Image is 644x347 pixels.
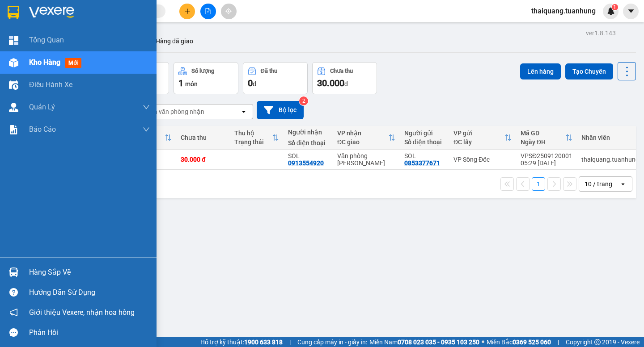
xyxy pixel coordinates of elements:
[191,68,214,74] div: Số lượng
[344,80,348,88] span: đ
[404,130,445,137] div: Người gửi
[184,8,191,14] span: plus
[205,8,211,14] span: file-add
[337,130,388,137] div: VP nhận
[453,156,512,163] div: VP Sông Đốc
[330,68,353,74] div: Chưa thu
[200,337,283,347] span: Hỗ trợ kỹ thuật:
[516,126,577,150] th: Toggle SortBy
[244,339,283,346] strong: 1900 633 818
[521,130,565,137] div: Mã GD
[317,78,344,88] span: 30.000
[482,340,484,344] span: ⚪️
[520,63,561,79] button: Lên hàng
[29,101,55,113] span: Quản Lý
[607,7,615,15] img: icon-new-feature
[234,138,272,146] div: Trạng thái
[29,79,72,90] span: Điều hành xe
[337,152,395,167] div: Văn phòng [PERSON_NAME]
[143,104,150,111] span: down
[521,159,572,167] div: 05:29 [DATE]
[9,103,18,112] img: warehouse-icon
[29,124,56,135] span: Báo cáo
[404,152,445,159] div: SOL
[65,58,81,68] span: mới
[29,34,64,46] span: Tổng Quan
[51,21,59,29] span: environment
[404,159,440,167] div: 0853377671
[521,152,572,159] div: VPSĐ2509120001
[312,62,377,94] button: Chưa thu30.000đ
[289,337,291,347] span: |
[369,337,479,347] span: Miền Nam
[181,156,225,163] div: 30.000 đ
[487,337,551,347] span: Miền Bắc
[623,4,639,19] button: caret-down
[181,134,225,141] div: Chưa thu
[337,138,388,146] div: ĐC giao
[9,125,18,134] img: solution-icon
[253,80,256,88] span: đ
[9,58,18,67] img: warehouse-icon
[225,8,232,14] span: aim
[594,339,601,345] span: copyright
[148,30,200,52] button: Hàng đã giao
[585,180,612,188] div: 10 / trang
[524,5,603,17] span: thaiquang.tuanhung
[627,7,635,15] span: caret-down
[612,4,618,10] sup: 1
[248,78,253,88] span: 0
[9,308,18,317] span: notification
[29,58,60,67] span: Kho hàng
[29,266,150,279] div: Hàng sắp về
[297,337,367,347] span: Cung cấp máy in - giấy in:
[288,152,328,159] div: SOL
[288,159,324,167] div: 0913554920
[299,96,308,105] sup: 2
[613,4,616,10] span: 1
[453,138,504,146] div: ĐC lấy
[230,126,284,150] th: Toggle SortBy
[9,268,18,277] img: warehouse-icon
[29,326,150,339] div: Phản hồi
[532,177,545,191] button: 1
[398,339,479,346] strong: 0708 023 035 - 0935 103 250
[234,130,272,137] div: Thu hộ
[179,4,195,19] button: plus
[288,139,328,146] div: Số điện thoại
[143,126,150,133] span: down
[51,6,127,17] b: [PERSON_NAME]
[8,6,19,19] img: logo-vxr
[4,20,170,31] li: 85 [PERSON_NAME]
[513,339,551,346] strong: 0369 525 060
[240,108,247,115] svg: open
[565,63,613,79] button: Tạo Chuyến
[581,156,639,163] div: thaiquang.tuanhung
[404,138,445,146] div: Số điện thoại
[453,130,504,137] div: VP gửi
[333,126,400,150] th: Toggle SortBy
[581,134,639,141] div: Nhân viên
[4,31,170,42] li: 02839.63.63.63
[200,4,216,19] button: file-add
[9,36,18,45] img: dashboard-icon
[288,129,328,136] div: Người nhận
[29,286,150,299] div: Hướng dẫn sử dụng
[29,307,135,318] span: Giới thiệu Vexere, nhận hoa hồng
[243,62,308,94] button: Đã thu0đ
[449,126,516,150] th: Toggle SortBy
[51,33,59,40] span: phone
[143,107,204,116] div: Chọn văn phòng nhận
[221,4,237,19] button: aim
[261,68,277,74] div: Đã thu
[174,62,238,94] button: Số lượng1món
[257,101,304,119] button: Bộ lọc
[619,180,627,188] svg: open
[4,56,107,71] b: GỬI : VP Sông Đốc
[9,328,18,337] span: message
[9,80,18,90] img: warehouse-icon
[178,78,183,88] span: 1
[521,138,565,146] div: Ngày ĐH
[185,80,198,88] span: món
[558,337,559,347] span: |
